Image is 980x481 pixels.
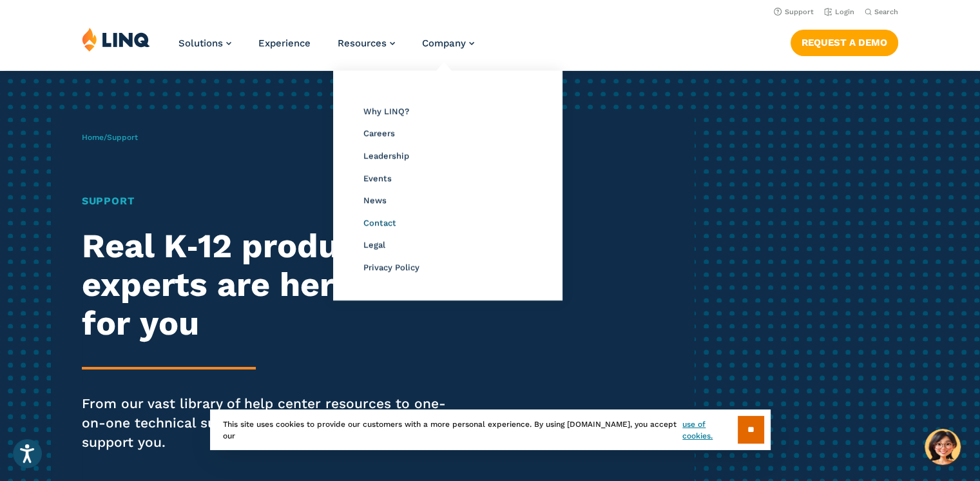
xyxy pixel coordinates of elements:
img: LINQ | K‑12 Software [82,27,150,52]
h2: Real K‑12 product experts are here for you [82,227,459,342]
p: From our vast library of help center resources to one-on-one technical support, LINQ is always he... [82,394,459,452]
div: This site uses cookies to provide our customers with a more personal experience. By using [DOMAIN... [210,409,771,450]
span: Solutions [178,37,223,49]
a: Experience [258,37,311,49]
a: News [363,195,387,205]
a: Company [422,37,474,49]
a: Events [363,173,392,183]
nav: Primary Navigation [178,27,474,70]
span: Support [107,133,138,142]
a: Legal [363,240,385,250]
a: Leadership [363,151,409,161]
a: Login [824,8,854,16]
a: Support [774,8,814,16]
span: Company [422,37,466,49]
span: Resources [338,37,387,49]
button: Open Search Bar [865,7,898,17]
a: Contact [363,218,396,228]
h1: Support [82,193,459,209]
button: Hello, have a question? Let’s chat. [925,429,961,465]
nav: Button Navigation [791,27,898,55]
span: / [82,133,138,142]
a: Privacy Policy [363,262,419,272]
span: Search [874,8,898,16]
a: Solutions [178,37,231,49]
a: Why LINQ? [363,106,409,116]
a: Careers [363,128,395,138]
a: Request a Demo [791,30,898,55]
a: use of cookies. [682,418,737,442]
a: Home [82,133,104,142]
a: Resources [338,37,395,49]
